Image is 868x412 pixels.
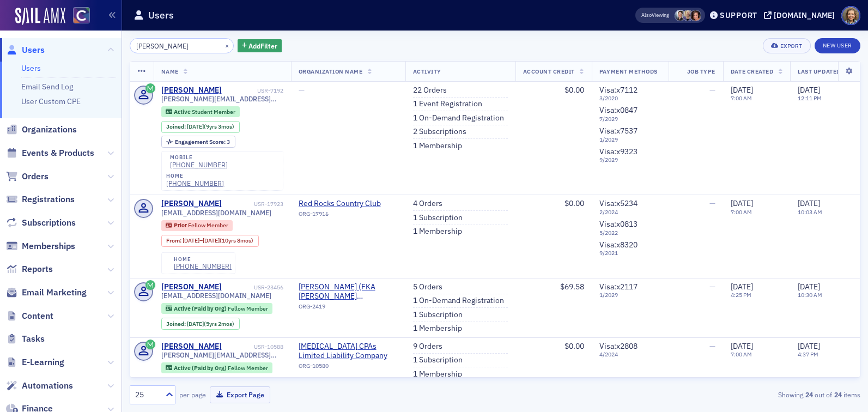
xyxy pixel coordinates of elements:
span: [DATE] [187,123,204,130]
span: Katie Foo [690,10,701,21]
div: USR-23456 [223,284,283,291]
span: [DATE] [183,237,199,244]
div: ORG-2419 [299,303,398,314]
input: Search… [130,38,234,53]
a: 1 On-Demand Registration [413,296,504,306]
div: USR-17923 [223,201,283,208]
span: 3 / 2020 [599,95,661,102]
span: $69.58 [560,282,584,292]
div: Active (Paid by Org): Active (Paid by Org): Fellow Member [161,303,273,314]
span: Baker Tilly (FKA Moss Adams LLP) [299,282,398,301]
div: 25 [135,389,159,401]
div: Joined: 2020-07-16 00:00:00 [161,318,240,330]
a: [PERSON_NAME] [161,282,222,292]
a: Reports [6,263,53,275]
button: Export [763,38,810,53]
a: [PERSON_NAME] [161,199,222,209]
img: SailAMX [73,7,90,24]
span: NorCo CPAs Limited Liability Company [299,342,398,361]
a: 1 On-Demand Registration [413,113,504,123]
span: — [709,85,715,95]
a: Users [6,44,45,56]
div: Export [780,43,803,49]
span: Joined : [166,123,187,130]
img: SailAMX [15,8,65,25]
span: Active (Paid by Org) [174,305,228,312]
span: [DATE] [187,320,204,328]
time: 10:30 AM [798,291,822,299]
time: 7:00 AM [731,350,752,358]
span: Visa : x0813 [599,219,638,229]
button: Export Page [210,386,270,403]
a: 1 Membership [413,227,462,237]
div: From: 2012-05-31 00:00:00 [161,235,259,247]
span: Last Updated [798,68,840,75]
div: Showing out of items [624,390,860,399]
span: Visa : x2808 [599,341,638,351]
a: 4 Orders [413,199,442,209]
span: Prior [174,221,188,229]
span: Visa : x0847 [599,105,638,115]
span: Events & Products [22,147,94,159]
span: Fellow Member [188,221,228,229]
a: Orders [6,171,48,183]
span: [DATE] [731,198,753,208]
div: USR-10588 [223,343,283,350]
a: Active Student Member [166,108,235,115]
span: [EMAIL_ADDRESS][DOMAIN_NAME] [161,209,271,217]
span: [DATE] [731,341,753,351]
span: Alicia Gelinas [682,10,694,21]
span: 7 / 2029 [599,116,661,123]
div: ORG-17916 [299,210,398,221]
span: [DATE] [798,85,820,95]
div: [PHONE_NUMBER] [166,179,224,187]
a: E-Learning [6,356,64,368]
a: 1 Membership [413,324,462,334]
span: $0.00 [564,85,584,95]
span: Viewing [641,11,669,19]
span: Visa : x2117 [599,282,638,292]
a: [PHONE_NUMBER] [170,161,228,169]
span: Joined : [166,320,187,328]
time: 7:00 AM [731,208,752,216]
span: Organizations [22,124,77,136]
a: Content [6,310,53,322]
span: Registrations [22,193,75,205]
span: $0.00 [564,198,584,208]
span: [PERSON_NAME][EMAIL_ADDRESS][DOMAIN_NAME] [161,351,283,359]
span: $0.00 [564,341,584,351]
div: ORG-10580 [299,362,398,373]
a: Events & Products [6,147,94,159]
div: Engagement Score: 3 [161,136,235,148]
a: [PERSON_NAME] (FKA [PERSON_NAME] [PERSON_NAME] LLP) [299,282,398,301]
span: [EMAIL_ADDRESS][DOMAIN_NAME] [161,292,271,300]
span: 1 / 2029 [599,292,661,299]
a: 2 Subscriptions [413,127,466,137]
span: E-Learning [22,356,64,368]
a: 1 Membership [413,141,462,151]
span: Red Rocks Country Club [299,199,398,209]
span: [DATE] [203,237,220,244]
span: Email Marketing [22,287,87,299]
a: [PERSON_NAME] [161,342,222,352]
div: [PHONE_NUMBER] [174,262,232,270]
span: Engagement Score : [175,138,227,146]
span: Subscriptions [22,217,76,229]
span: Add Filter [248,41,277,51]
div: Active (Paid by Org): Active (Paid by Org): Fellow Member [161,362,273,373]
span: Memberships [22,240,75,252]
a: Active (Paid by Org) Fellow Member [166,305,268,312]
a: Memberships [6,240,75,252]
span: Fellow Member [228,364,268,372]
span: 9 / 2021 [599,250,661,257]
a: 1 Subscription [413,355,463,365]
div: Active: Active: Student Member [161,106,240,117]
span: Visa : x8320 [599,240,638,250]
div: Prior: Prior: Fellow Member [161,220,233,231]
div: Support [720,10,757,20]
span: 2 / 2024 [599,209,661,216]
span: 4 / 2024 [599,351,661,358]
